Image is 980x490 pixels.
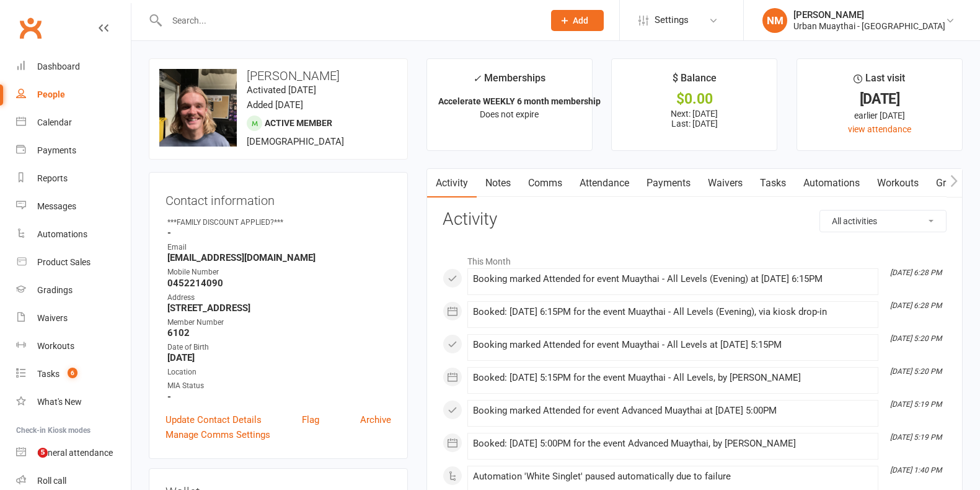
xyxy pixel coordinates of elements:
i: [DATE] 6:28 PM [890,268,942,277]
li: This Month [443,248,947,268]
div: Gradings [37,285,73,295]
div: Last visit [854,70,905,93]
div: People [37,89,65,99]
div: Calendar [37,117,72,127]
div: General attendance [37,448,113,458]
div: Memberships [473,70,545,93]
span: 6 [68,368,77,378]
a: Waivers [699,169,751,197]
a: Manage Comms Settings [166,427,270,442]
i: [DATE] 6:28 PM [890,301,942,310]
strong: 0452214090 [167,278,391,289]
a: Payments [16,137,131,165]
i: [DATE] 5:20 PM [890,334,942,343]
iframe: Intercom live chat [12,448,42,478]
a: Attendance [571,169,638,197]
div: Automations [37,229,87,239]
a: Tasks [751,169,795,197]
div: Mobile Number [167,266,391,278]
img: image1755590204.png [159,69,237,147]
a: What's New [16,388,131,416]
div: Payments [37,145,76,155]
a: Comms [519,169,571,197]
button: Add [551,10,604,31]
i: [DATE] 5:19 PM [890,433,942,442]
strong: - [167,391,391,402]
div: $ Balance [673,70,717,93]
span: Settings [655,6,689,34]
div: Booked: [DATE] 6:15PM for the event Muaythai - All Levels (Evening), via kiosk drop-in [473,307,873,317]
p: Next: [DATE] Last: [DATE] [623,109,766,129]
div: Messages [37,201,76,211]
a: Calendar [16,109,131,137]
span: Add [573,16,588,25]
div: Member Number [167,317,391,329]
i: [DATE] 5:19 PM [890,400,942,409]
div: Email [167,242,391,253]
div: Automation 'White Singlet' paused automatically due to failure [473,471,873,482]
span: Does not expire [480,109,539,119]
a: Workouts [868,169,927,197]
a: Tasks 6 [16,360,131,388]
time: Activated [DATE] [247,84,316,96]
a: Clubworx [15,12,46,43]
a: Automations [16,220,131,248]
div: Roll call [37,476,66,486]
strong: Accelerate WEEKLY 6 month membership [438,96,601,106]
strong: [EMAIL_ADDRESS][DOMAIN_NAME] [167,252,391,263]
h3: Activity [443,210,947,229]
div: earlier [DATE] [808,109,951,122]
span: 5 [38,448,48,458]
div: Workouts [37,341,74,351]
h3: [PERSON_NAME] [159,69,397,83]
i: [DATE] 1:40 PM [890,466,942,474]
div: Reports [37,173,68,183]
a: Notes [477,169,519,197]
div: Booking marked Attended for event Muaythai - All Levels (Evening) at [DATE] 6:15PM [473,274,873,284]
time: Added [DATE] [247,99,303,111]
a: Messages [16,193,131,220]
div: Booked: [DATE] 5:00PM for the event Advanced Muaythai, by [PERSON_NAME] [473,438,873,449]
strong: [STREET_ADDRESS] [167,302,391,314]
a: Product Sales [16,248,131,276]
input: Search... [163,12,535,29]
a: Workouts [16,332,131,360]
strong: [DATE] [167,352,391,363]
i: [DATE] 5:20 PM [890,367,942,376]
span: Active member [265,118,332,128]
div: Tasks [37,369,60,379]
div: Dashboard [37,61,80,71]
span: [DEMOGRAPHIC_DATA] [247,136,344,147]
div: Booked: [DATE] 5:15PM for the event Muaythai - All Levels, by [PERSON_NAME] [473,373,873,383]
div: Location [167,366,391,378]
i: ✓ [473,73,481,84]
a: view attendance [848,124,911,134]
div: Urban Muaythai - [GEOGRAPHIC_DATA] [793,20,945,32]
a: Gradings [16,276,131,304]
strong: - [167,227,391,238]
div: ***FAMILY DISCOUNT APPLIED?*** [167,217,391,229]
strong: 6102 [167,327,391,338]
div: [DATE] [808,93,951,106]
a: Flag [302,412,319,427]
div: $0.00 [623,93,766,106]
a: General attendance kiosk mode [16,439,131,467]
div: Product Sales [37,257,90,267]
div: [PERSON_NAME] [793,9,945,20]
a: Payments [638,169,699,197]
a: Automations [795,169,868,197]
div: Waivers [37,313,68,323]
div: NM [762,8,787,33]
a: Waivers [16,304,131,332]
a: Dashboard [16,53,131,81]
div: What's New [37,397,82,407]
a: Activity [427,169,477,197]
h3: Contact information [166,189,391,207]
div: Booking marked Attended for event Advanced Muaythai at [DATE] 5:00PM [473,406,873,416]
div: MIA Status [167,380,391,392]
div: Booking marked Attended for event Muaythai - All Levels at [DATE] 5:15PM [473,340,873,350]
a: Reports [16,165,131,193]
a: Archive [360,412,391,427]
div: Date of Birth [167,342,391,353]
div: Address [167,292,391,304]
